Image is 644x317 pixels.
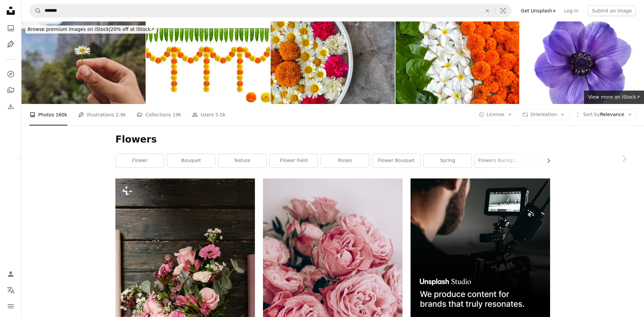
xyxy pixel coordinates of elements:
[115,280,255,286] a: a bouquet of flowers sitting on top of a wooden table
[560,5,582,16] a: Log in
[30,4,512,17] form: Find visuals sitewide
[495,4,511,17] button: Visual search
[4,283,17,297] button: Language
[78,104,126,125] a: Illustrations 2.9k
[480,4,495,17] button: Clear
[475,154,523,167] a: flowers background
[4,267,17,281] a: Log in / Sign up
[4,300,17,313] button: Menu
[146,21,270,104] img: Indian flower garland of mango leaves and marigold flowers. Ugadi diwali ganesha festival poojas ...
[25,25,157,34] div: 20% off at iStock ↗
[270,154,318,167] a: flower field
[475,109,516,120] button: License
[424,154,472,167] a: spring
[588,5,636,16] button: Submit an image
[116,111,126,118] span: 2.9k
[116,154,164,167] a: flower
[30,4,41,17] button: Search Unsplash
[372,154,420,167] a: flower bouquet
[21,21,161,38] a: Browse premium images on iStock|20% off at iStock↗
[542,154,550,167] button: scroll list to the right
[137,104,181,125] a: Collections 19k
[517,5,560,16] a: Get Unsplash+
[28,27,110,32] span: Browse premium images on iStock |
[218,154,266,167] a: nature
[571,109,636,120] button: Sort byRelevance
[4,100,17,113] a: Download History
[167,154,215,167] a: bouquet
[4,67,17,81] a: Explore
[21,21,146,104] img: Cropped image of Hand holding white flower with pillar rocks in background at Kodaikanal, Tamil Nadu
[584,91,644,104] a: View more on iStock↗
[526,154,574,167] a: rose
[487,112,504,117] span: License
[583,112,600,117] span: Sort by
[604,126,644,191] a: Next
[192,104,225,125] a: Users 5.5k
[4,21,17,35] a: Photos
[4,84,17,97] a: Collections
[271,21,395,104] img: Image of Indian uruli bowl filled with pink, orange and white flowers - marigolds, daisies, and c...
[520,21,644,104] img: Isolated blue anemone flower on white background
[519,109,569,120] button: Orientation
[588,94,640,100] span: View more on iStock ↗
[115,134,550,146] h1: Flowers
[395,21,520,104] img: Full frame image of green Hibiscus leaves, white and orange flower heads - Frangipani (Plumeria a...
[321,154,369,167] a: roses
[583,111,624,118] span: Relevance
[263,300,402,306] a: pink roses in close up photography
[4,38,17,51] a: Illustrations
[172,111,181,118] span: 19k
[530,112,557,117] span: Orientation
[215,111,225,118] span: 5.5k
